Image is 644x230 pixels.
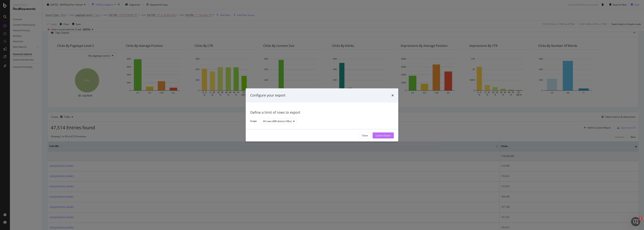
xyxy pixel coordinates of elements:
div: Define a limit of rows to export [250,110,394,115]
span: 1 [639,217,642,220]
button: Launch Export [373,133,394,139]
div: Launch Export [376,134,391,137]
div: All rows (48K distinct URLs) [263,120,292,122]
div: Configure your export [250,93,285,98]
div: times [391,93,394,98]
button: All rows (48K distinct URLs) [260,118,296,124]
iframe: Intercom live chat [631,217,640,226]
button: Close [359,133,371,139]
label: Scope [250,120,257,124]
div: modal [246,88,398,141]
div: Close [362,134,368,137]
